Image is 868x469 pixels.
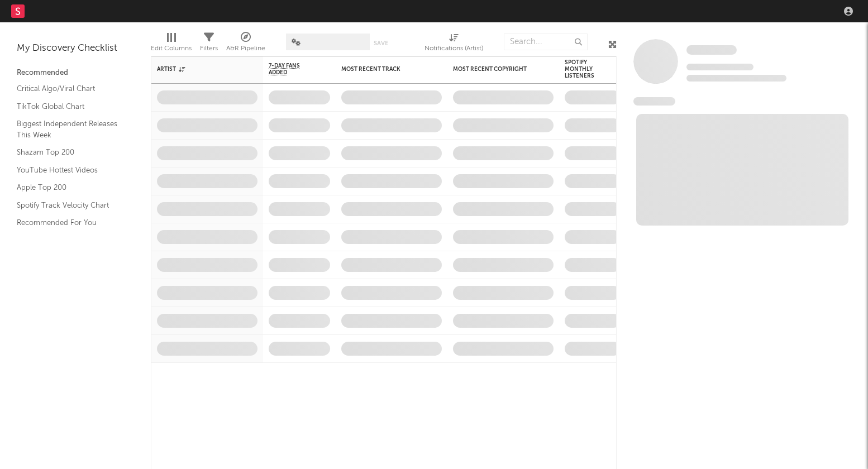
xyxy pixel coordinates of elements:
div: Edit Columns [151,42,192,55]
div: Recommended [17,66,134,80]
div: Filters [200,28,218,60]
a: Shazam Top 200 [17,146,123,159]
div: Edit Columns [151,28,192,60]
a: Recommended For You [17,217,123,229]
button: Save [374,40,388,46]
a: Spotify Track Velocity Chart [17,199,123,212]
span: 0 fans last week [686,75,786,82]
input: Search... [504,33,588,50]
div: Notifications (Artist) [425,42,483,55]
span: Tracking Since: [DATE] [686,64,753,70]
a: Some Artist [686,45,737,56]
a: Apple Top 200 [17,181,123,194]
span: 7-Day Fans Added [269,63,313,76]
div: A&R Pipeline [226,42,265,55]
div: Most Recent Copyright [453,66,537,73]
div: Spotify Monthly Listeners [565,59,604,79]
div: My Discovery Checklist [17,42,134,55]
div: Artist [157,66,241,73]
div: Notifications (Artist) [425,28,483,60]
span: News Feed [633,97,675,106]
a: Biggest Independent Releases This Week [17,118,123,141]
a: TikTok Videos Assistant / Last 7 Days - Top [17,234,123,257]
a: TikTok Global Chart [17,100,123,113]
div: Most Recent Track [341,66,425,73]
a: Critical Algo/Viral Chart [17,83,123,95]
a: YouTube Hottest Videos [17,164,123,176]
span: Some Artist [686,45,737,55]
div: Filters [200,42,218,55]
div: A&R Pipeline [226,28,265,60]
